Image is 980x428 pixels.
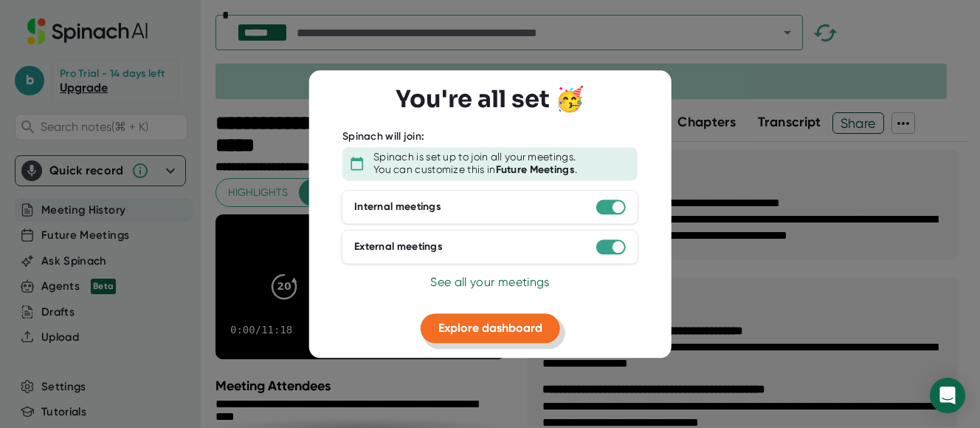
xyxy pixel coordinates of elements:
[396,85,584,113] h3: You're all set 🥳
[373,163,577,177] div: You can customize this in .
[373,151,576,164] div: Spinach is set up to join all your meetings.
[930,378,965,413] div: Open Intercom Messenger
[421,313,560,343] button: Explore dashboard
[354,240,443,254] div: External meetings
[354,200,441,214] div: Internal meetings
[438,321,542,335] span: Explore dashboard
[430,275,549,289] span: See all your meetings
[430,274,549,291] button: See all your meetings
[496,163,576,176] b: Future Meetings
[342,130,424,143] div: Spinach will join:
